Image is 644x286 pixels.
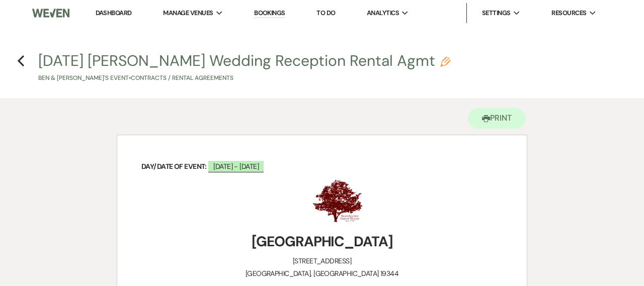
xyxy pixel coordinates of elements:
button: [DATE] [PERSON_NAME] Wedding Reception Rental AgmtBen & [PERSON_NAME]'s Event•Contracts / Rental ... [38,53,450,83]
img: 9kcvm4hccMcAAAAASUVORK5CYII= [309,173,366,229]
a: Bookings [254,9,285,18]
p: [STREET_ADDRESS] [141,255,503,267]
span: Manage Venues [163,8,213,18]
img: Weven Logo [32,3,69,24]
button: Print [468,108,526,129]
a: To Do [316,9,335,17]
span: Resources [551,8,586,18]
span: Analytics [367,8,399,18]
span: [DATE] - [DATE] [208,161,264,172]
strong: DAY/DATE OF EVENT: [141,162,207,171]
p: [GEOGRAPHIC_DATA], [GEOGRAPHIC_DATA] 19344 [141,267,503,280]
p: Ben & [PERSON_NAME]'s Event • Contracts / Rental Agreements [38,73,450,83]
span: Settings [482,8,511,18]
a: Dashboard [96,9,132,17]
strong: [GEOGRAPHIC_DATA] [252,232,393,251]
